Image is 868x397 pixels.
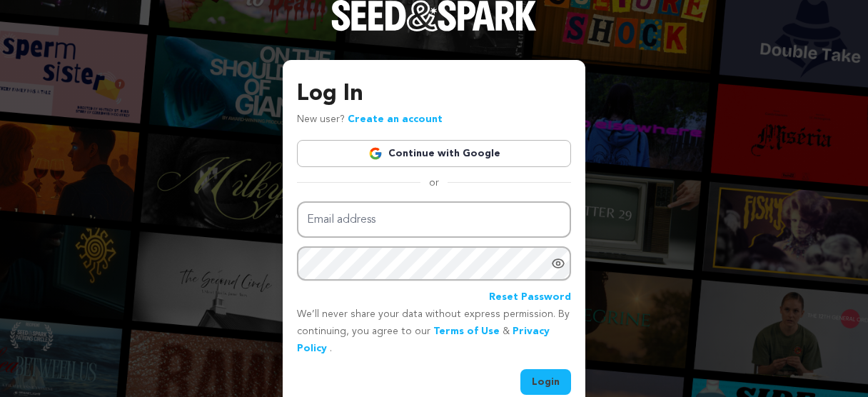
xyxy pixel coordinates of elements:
[297,306,571,357] p: We’ll never share your data without express permission. By continuing, you agree to our & .
[297,77,571,111] h3: Log In
[551,256,565,271] a: Show password as plain text. Warning: this will display your password on the screen.
[297,201,571,238] input: Email address
[297,326,550,353] a: Privacy Policy
[368,146,383,161] img: Google logo
[297,111,443,129] p: New user?
[297,140,571,167] a: Continue with Google
[420,176,448,190] span: or
[520,369,571,395] button: Login
[433,326,500,336] a: Terms of Use
[489,289,571,306] a: Reset Password
[348,114,443,124] a: Create an account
